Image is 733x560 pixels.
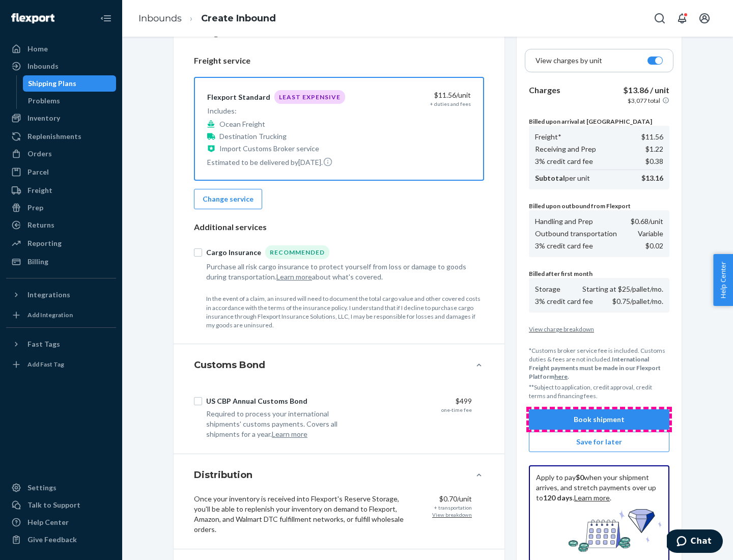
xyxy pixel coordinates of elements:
[694,8,715,29] button: Open account menu
[27,149,52,159] div: Orders
[6,58,116,74] a: Inbounds
[6,235,116,251] a: Reporting
[219,119,265,129] p: Ocean Freight
[272,429,307,439] button: Learn more
[529,383,669,400] p: **Subject to application, credit approval, credit terms and financing fees.
[194,494,404,534] span: Once your inventory is received into Flexport's Reserve Storage, you'll be able to replenish your...
[194,358,265,372] h4: Customs Bond
[27,483,57,493] div: Settings
[6,514,116,530] a: Help Center
[535,144,596,154] p: Receiving and Prep
[194,397,202,405] input: US CBP Annual Customs Bond
[6,110,116,126] a: Inventory
[645,144,663,154] p: $1.22
[27,339,60,349] div: Fast Tags
[6,200,116,216] a: Prep
[535,156,593,166] p: 3% credit card fee
[219,131,287,142] p: Destination Trucking
[366,396,472,406] div: $499
[628,96,660,105] p: $3,077 total
[138,13,182,24] a: Inbounds
[6,217,116,233] a: Returns
[365,90,471,100] div: $11.56 /unit
[432,511,472,518] button: View breakdown
[194,221,484,233] p: Additional services
[27,203,43,213] div: Prep
[194,248,202,257] input: Cargo InsuranceRecommended
[23,93,117,109] a: Problems
[206,409,358,439] div: Required to process your international shipments' customs payments. Covers all shipments for a year.
[27,185,52,195] div: Freight
[667,529,723,555] iframe: Opens a widget where you can chat to one of our agents
[27,113,60,123] div: Inventory
[650,8,670,29] button: Open Search Box
[27,220,54,230] div: Returns
[130,4,284,34] ol: breadcrumbs
[27,257,48,267] div: Billing
[529,85,560,95] b: Charges
[201,13,276,24] a: Create Inbound
[529,269,669,278] p: Billed after first month
[6,497,116,513] button: Talk to Support
[207,92,270,102] div: Flexport Standard
[96,8,116,29] button: Close Navigation
[23,75,117,92] a: Shipping Plans
[529,432,669,452] button: Save for later
[535,216,593,227] p: Handling and Prep
[434,504,472,511] div: + transportation
[535,241,593,251] p: 3% credit card fee
[6,336,116,352] button: Fast Tags
[27,311,73,319] div: Add Integration
[27,517,69,527] div: Help Center
[543,493,573,502] b: 120 days
[638,229,663,239] p: Variable
[535,284,560,294] p: Storage
[529,346,669,381] p: *Customs broker service fee is included. Customs duties & fees are not included.
[27,61,59,71] div: Inbounds
[645,156,663,166] p: $0.38
[582,284,663,294] p: Starting at $25/pallet/mo.
[276,272,312,282] button: Learn more
[206,262,472,282] div: Purchase all risk cargo insurance to protect yourself from loss or damage to goods during transpo...
[631,216,663,227] p: $0.68 /unit
[6,287,116,303] button: Integrations
[207,157,345,167] p: Estimated to be delivered by [DATE] .
[27,44,48,54] div: Home
[6,146,116,162] a: Orders
[274,90,345,104] div: Least Expensive
[612,296,663,306] p: $0.75/pallet/mo.
[27,238,62,248] div: Reporting
[27,167,49,177] div: Parcel
[641,132,663,142] p: $11.56
[6,480,116,496] a: Settings
[554,373,568,380] a: here
[439,494,472,504] p: $0.70/unit
[529,355,661,380] b: International Freight payments must be made in our Flexport Platform .
[623,85,669,96] p: $13.86 / unit
[206,247,261,258] div: Cargo Insurance
[219,144,319,154] p: Import Customs Broker service
[713,254,733,306] button: Help Center
[27,131,81,142] div: Replenishments
[194,468,252,482] h4: Distribution
[535,173,590,183] p: per unit
[27,535,77,545] div: Give Feedback
[574,493,610,502] a: Learn more
[27,360,64,369] div: Add Fast Tag
[206,294,484,329] p: In the event of a claim, an insured will need to document the total cargo value and other covered...
[11,13,54,23] img: Flexport logo
[536,472,662,503] p: Apply to pay when your shipment arrives, and stretch payments over up to . .
[28,78,76,89] div: Shipping Plans
[194,55,484,67] p: Freight service
[6,531,116,548] button: Give Feedback
[641,173,663,183] p: $13.16
[529,325,669,333] p: View charge breakdown
[672,8,692,29] button: Open notifications
[576,473,584,482] b: $0
[27,290,70,300] div: Integrations
[6,356,116,373] a: Add Fast Tag
[529,202,669,210] p: Billed upon outbound from Flexport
